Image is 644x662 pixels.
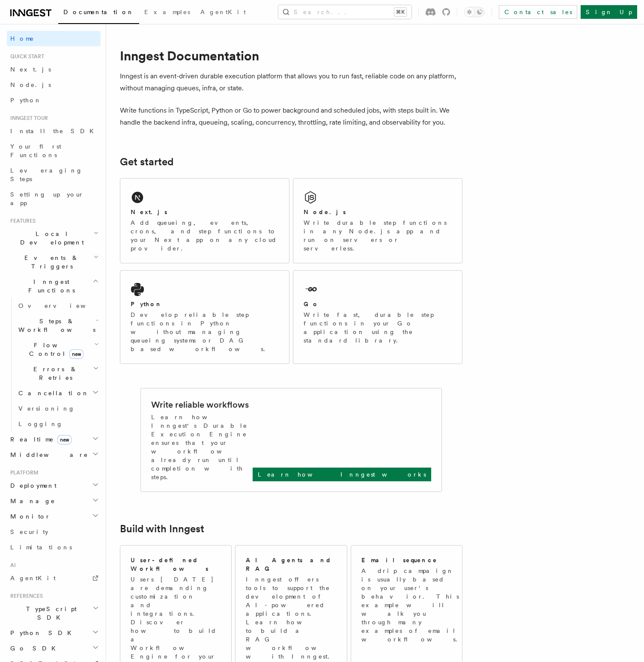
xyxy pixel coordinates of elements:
[15,341,94,358] span: Flow Control
[7,562,16,569] span: AI
[7,435,72,444] span: Realtime
[7,641,101,656] button: Go SDK
[361,556,438,564] h2: Email sequence
[7,625,101,641] button: Python SDK
[10,128,99,134] span: Install the SDK
[304,218,452,253] p: Write durable step functions in any Node.js app and run on servers or serverless.
[7,497,55,505] span: Manage
[7,253,93,271] span: Events & Triggers
[120,70,462,94] p: Inngest is an event-driven durable execution platform that allows you to run fast, reliable code ...
[18,405,75,412] span: Versioning
[18,302,107,309] span: Overview
[15,361,101,385] button: Errors & Retries
[7,163,101,187] a: Leveraging Steps
[63,9,134,15] span: Documentation
[7,540,101,555] a: Limitations
[293,270,462,364] a: GoWrite fast, durable step functions in your Go application using the standard library.
[304,208,346,216] h2: Node.js
[10,97,42,104] span: Python
[139,3,195,23] a: Examples
[10,575,56,581] span: AgentKit
[7,139,101,163] a: Your first Functions
[7,629,77,637] span: Python SDK
[7,481,57,490] span: Deployment
[7,644,61,653] span: Go SDK
[10,544,72,551] span: Limitations
[7,123,101,139] a: Install the SDK
[151,399,249,411] h2: Write reliable workflows
[15,337,101,361] button: Flow Controlnew
[304,310,452,345] p: Write fast, durable step functions in your Go application using the standard library.
[200,9,246,15] span: AgentKit
[7,53,44,60] span: Quick start
[131,218,279,253] p: Add queueing, events, crons, and step functions to your Next app on any cloud provider.
[7,469,39,476] span: Platform
[69,349,83,359] span: new
[10,167,83,182] span: Leveraging Steps
[7,570,101,586] a: AgentKit
[7,298,101,432] div: Inngest Functions
[120,104,462,128] p: Write functions in TypeScript, Python or Go to power background and scheduled jobs, with steps bu...
[195,3,251,23] a: AgentKit
[131,300,162,308] h2: Python
[7,601,101,625] button: TypeScript SDK
[15,385,101,401] button: Cancellation
[10,528,48,535] span: Security
[7,509,101,524] button: Monitor
[464,7,485,17] button: Toggle dark mode
[10,66,51,73] span: Next.js
[7,512,51,521] span: Monitor
[15,365,93,382] span: Errors & Retries
[10,191,84,206] span: Setting up your app
[15,389,89,397] span: Cancellation
[278,5,411,19] button: Search...⌘K
[253,468,431,481] a: Learn how Inngest works
[7,450,88,459] span: Middleware
[15,416,101,432] a: Logging
[7,230,93,247] span: Local Development
[120,48,462,63] h1: Inngest Documentation
[394,8,406,16] kbd: ⌘K
[131,310,279,353] p: Develop reliable step functions in Python without managing queueing systems or DAG based workflows.
[7,250,101,274] button: Events & Triggers
[120,270,289,364] a: PythonDevelop reliable step functions in Python without managing queueing systems or DAG based wo...
[7,493,101,509] button: Manage
[7,447,101,462] button: Middleware
[7,432,101,447] button: Realtimenew
[58,3,139,24] a: Documentation
[7,92,101,108] a: Python
[246,575,337,661] p: Inngest offers tools to support the development of AI-powered applications. Learn how to build a ...
[293,178,462,263] a: Node.jsWrite durable step functions in any Node.js app and run on servers or serverless.
[15,401,101,416] a: Versioning
[7,31,101,46] a: Home
[120,156,173,168] a: Get started
[7,478,101,493] button: Deployment
[258,470,426,479] p: Learn how Inngest works
[7,62,101,77] a: Next.js
[7,226,101,250] button: Local Development
[246,556,337,573] h2: AI Agents and RAG
[15,313,101,337] button: Steps & Workflows
[7,277,92,295] span: Inngest Functions
[10,81,51,88] span: Node.js
[57,435,72,444] span: new
[7,274,101,298] button: Inngest Functions
[7,524,101,540] a: Security
[120,178,289,263] a: Next.jsAdd queueing, events, crons, and step functions to your Next app on any cloud provider.
[7,605,92,622] span: TypeScript SDK
[499,5,577,19] a: Contact sales
[7,218,36,224] span: Features
[10,143,61,158] span: Your first Functions
[18,420,63,427] span: Logging
[361,567,462,644] p: A drip campaign is usually based on your user's behavior. This example will walk you through many...
[120,523,204,535] a: Build with Inngest
[7,115,48,122] span: Inngest tour
[581,5,637,19] a: Sign Up
[144,9,190,15] span: Examples
[15,298,101,313] a: Overview
[7,187,101,211] a: Setting up your app
[304,300,319,308] h2: Go
[151,413,253,481] p: Learn how Inngest's Durable Execution Engine ensures that your workflow already run until complet...
[7,77,101,92] a: Node.js
[10,34,34,43] span: Home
